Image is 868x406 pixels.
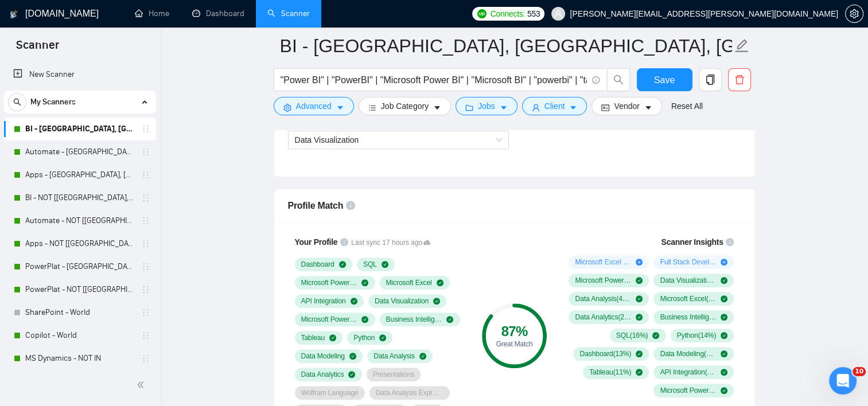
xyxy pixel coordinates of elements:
a: Automate - NOT [[GEOGRAPHIC_DATA], [GEOGRAPHIC_DATA], [GEOGRAPHIC_DATA]] [25,209,134,232]
span: Data Analytics ( 23 %) [575,313,631,322]
span: check-circle [636,277,643,284]
span: user [554,10,562,18]
span: check-circle [379,334,386,341]
span: check-circle [329,334,336,341]
span: Microsoft Power BI Data Visualization [301,315,357,324]
a: MS Dynamics - NOT IN [25,347,134,370]
a: Reset All [671,100,703,112]
span: check-circle [721,332,727,339]
span: Dashboard ( 13 %) [579,349,631,358]
span: Profile Match [288,201,344,210]
button: delete [728,68,751,91]
button: barsJob Categorycaret-down [359,97,451,115]
span: caret-down [500,103,508,112]
span: Data Visualization [295,135,359,145]
button: search [8,93,26,111]
span: holder [141,354,150,363]
span: Save [654,73,675,87]
span: holder [141,170,150,179]
span: Python ( 14 %) [677,331,717,340]
span: Connects: [491,7,525,20]
span: Wolfram Language [301,388,359,397]
button: search [607,68,630,91]
span: Full Stack Development ( 6 %) [660,257,716,267]
span: holder [141,216,150,225]
span: Job Category [381,100,429,112]
span: Jobs [478,100,495,112]
a: Copilot - World [25,324,134,347]
span: holder [141,124,150,134]
a: SharePoint - World [25,301,134,324]
span: API Integration [301,296,346,306]
img: logo [10,5,18,24]
span: edit [734,38,749,53]
span: check-circle [433,298,440,304]
a: Automate - [GEOGRAPHIC_DATA], [GEOGRAPHIC_DATA], [GEOGRAPHIC_DATA] [25,140,134,163]
span: Last sync 17 hours ago [351,237,430,248]
a: setting [845,9,863,18]
a: New Scanner [13,63,147,86]
span: Tableau [301,333,325,342]
span: check-circle [339,261,346,268]
a: BI - NOT [[GEOGRAPHIC_DATA], CAN, [GEOGRAPHIC_DATA]] [25,186,134,209]
span: caret-down [569,103,577,112]
span: setting [846,9,863,18]
span: check-circle [636,350,643,357]
span: Python [353,333,375,342]
span: holder [141,308,150,317]
button: userClientcaret-down [522,97,587,115]
span: check-circle [721,295,727,302]
span: idcard [601,103,609,112]
span: info-circle [340,238,348,246]
span: My Scanners [30,91,76,114]
span: Scanner [7,37,68,61]
span: bars [368,103,376,112]
span: check-circle [437,279,443,286]
a: searchScanner [267,9,310,18]
span: double-left [137,379,148,391]
span: Scanner Insights [661,238,723,246]
span: SQL ( 16 %) [616,331,648,340]
span: user [532,103,540,112]
span: holder [141,193,150,202]
span: check-circle [419,353,426,360]
a: Apps - NOT [[GEOGRAPHIC_DATA], CAN, [GEOGRAPHIC_DATA]] [25,232,134,255]
span: setting [283,103,291,112]
span: Microsoft Excel PowerPivot ( 7 %) [575,257,631,267]
span: check-circle [636,369,643,376]
span: caret-down [336,103,344,112]
button: setting [845,5,863,23]
button: settingAdvancedcaret-down [274,97,354,115]
span: delete [729,75,750,85]
span: Data Analysis Expressions [376,388,443,397]
span: Microsoft Excel [386,278,432,287]
span: 10 [853,367,866,376]
span: Data Analysis [373,352,415,361]
span: Data Analysis ( 45 %) [575,294,631,303]
input: Search Freelance Jobs... [281,73,587,87]
span: check-circle [446,316,453,323]
a: Apps - [GEOGRAPHIC_DATA], [GEOGRAPHIC_DATA], [GEOGRAPHIC_DATA] [25,163,134,186]
a: dashboardDashboard [192,9,244,18]
img: upwork-logo.png [477,9,486,18]
span: copy [699,75,721,85]
span: check-circle [361,279,368,286]
span: Vendor [614,100,639,112]
span: Tableau ( 11 %) [589,368,631,377]
span: Data Visualization [375,296,429,306]
div: 87 % [482,325,547,338]
span: plus-circle [636,259,643,266]
span: Business Intelligence [386,315,442,324]
a: BI - [GEOGRAPHIC_DATA], [GEOGRAPHIC_DATA], [GEOGRAPHIC_DATA] [25,118,134,140]
span: check-circle [361,316,368,323]
span: search [9,98,26,106]
span: info-circle [726,238,734,246]
span: SQL [363,260,377,269]
div: Great Match [482,341,547,348]
span: 553 [527,7,540,20]
span: holder [141,262,150,271]
li: New Scanner [4,63,156,86]
span: Data Visualization ( 53 %) [660,276,716,285]
span: Microsoft Power BI ( 56 %) [575,276,631,285]
span: check-circle [382,261,388,268]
